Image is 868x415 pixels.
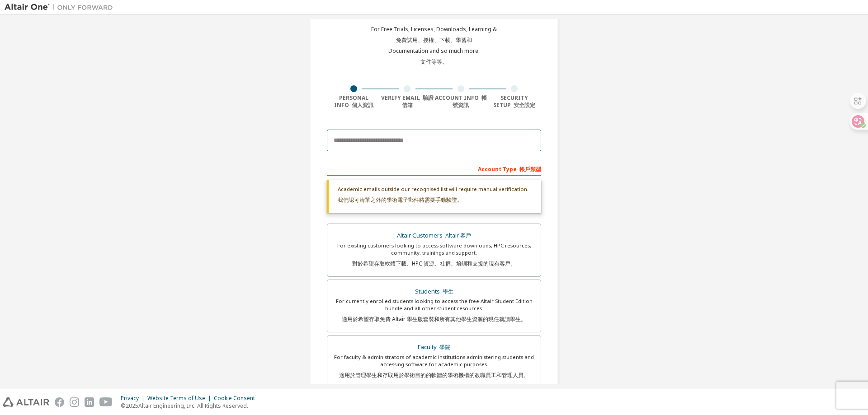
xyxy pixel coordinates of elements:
[327,161,541,176] div: Account Type
[85,397,94,407] img: linkedin.svg
[121,402,260,410] p: © 2025 Altair Engineering, Inc. All Rights Reserved.
[439,343,450,351] font: 學院
[333,354,535,382] div: For faculty & administrators of academic institutions administering students and accessing softwa...
[371,26,497,69] div: For Free Trials, Licenses, Downloads, Learning & Documentation and so much more.
[396,36,472,44] font: 免費試用、授權、下載、學習和
[99,397,113,407] img: youtube.svg
[147,395,214,402] div: Website Terms of Use
[333,242,535,271] div: For existing customers looking to access software downloads, HPC resources, community, trainings ...
[121,395,147,402] div: Privacy
[333,298,535,326] div: For currently enrolled students looking to access the free Altair Student Edition bundle and all ...
[453,94,487,109] font: 帳號資訊
[327,180,541,213] div: Academic emails outside our recognised list will require manual verification.
[5,3,118,12] img: Altair One
[333,285,535,298] div: Students
[488,94,542,109] div: Security Setup
[327,94,381,109] div: Personal Info
[333,341,535,354] div: Faculty
[519,165,541,173] font: 帳戶類型
[342,315,526,323] font: 適用於希望存取免費 Altair 學生版套裝和所有其他學生資源的現任就讀學生。
[214,395,260,402] div: Cookie Consent
[514,101,535,109] font: 安全設定
[443,288,453,295] font: 學生
[420,58,448,65] font: 文件等等。
[402,94,434,109] font: 驗證信箱
[381,94,434,109] div: Verify Email
[3,397,49,407] img: altair_logo.svg
[55,397,64,407] img: facebook.svg
[352,101,373,109] font: 個人資訊
[352,260,516,267] font: 對於希望存取軟體下載、HPC 資源、社群、培訓和支援的現有客戶。
[70,397,79,407] img: instagram.svg
[339,371,529,379] font: 適用於管理學生和存取用於學術目的的軟體的學術機構的教職員工和管理人員。
[434,94,488,109] div: Account Info
[338,196,462,204] font: 我們認可清單之外的學術電子郵件將需要手動驗證。
[445,232,471,239] font: Altair 客戶
[333,229,535,242] div: Altair Customers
